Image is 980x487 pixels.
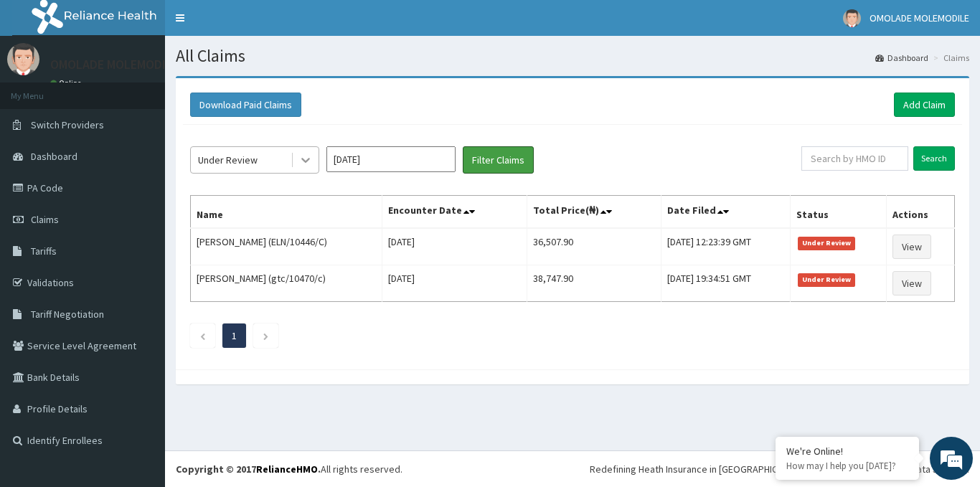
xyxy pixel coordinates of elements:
[798,237,856,250] span: Under Review
[199,329,206,342] a: Previous page
[27,72,58,108] img: d_794563401_company_1708531726252_794563401
[590,462,969,476] div: Redefining Heath Insurance in [GEOGRAPHIC_DATA] using Telemedicine and Data Science!
[382,265,527,302] td: [DATE]
[786,445,908,458] div: We're Online!
[892,235,931,259] a: View
[176,463,321,476] strong: Copyright © 2017 .
[190,93,301,117] button: Download Paid Claims
[198,153,258,167] div: Under Review
[870,11,969,24] span: OMOLADE MOLEMODILE
[527,228,661,265] td: 36,507.90
[50,78,85,88] a: Online
[31,308,104,321] span: Tariff Negotiation
[7,330,273,380] textarea: Type your message and hit 'Enter'
[801,146,908,171] input: Search by HMO ID
[7,43,39,75] img: User Image
[31,245,57,257] span: Tariffs
[50,58,179,71] p: OMOLADE MOLEMODILE
[463,146,534,174] button: Filter Claims
[263,329,269,342] a: Next page
[165,450,980,487] footer: All rights reserved.
[191,228,382,265] td: [PERSON_NAME] (ELN/10446/C)
[256,463,318,476] a: RelianceHMO
[786,460,908,472] p: How may I help you today?
[886,196,954,229] th: Actions
[527,265,661,302] td: 38,747.90
[798,273,856,286] span: Under Review
[790,196,886,229] th: Status
[31,118,104,131] span: Switch Providers
[176,47,969,65] h1: All Claims
[75,80,241,99] div: Chat with us now
[661,265,790,302] td: [DATE] 19:34:51 GMT
[232,329,237,342] a: Page 1 is your current page
[235,7,270,42] div: Minimize live chat window
[31,150,77,163] span: Dashboard
[326,146,456,172] input: Select Month and Year
[875,52,928,64] a: Dashboard
[191,196,382,229] th: Name
[892,271,931,295] a: View
[930,52,969,64] li: Claims
[527,196,661,229] th: Total Price(₦)
[382,196,527,229] th: Encounter Date
[83,150,198,295] span: We're online!
[382,228,527,265] td: [DATE]
[31,213,59,226] span: Claims
[843,9,861,27] img: User Image
[661,196,790,229] th: Date Filed
[191,265,382,302] td: [PERSON_NAME] (gtc/10470/c)
[661,228,790,265] td: [DATE] 12:23:39 GMT
[894,93,955,117] a: Add Claim
[913,146,955,171] input: Search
